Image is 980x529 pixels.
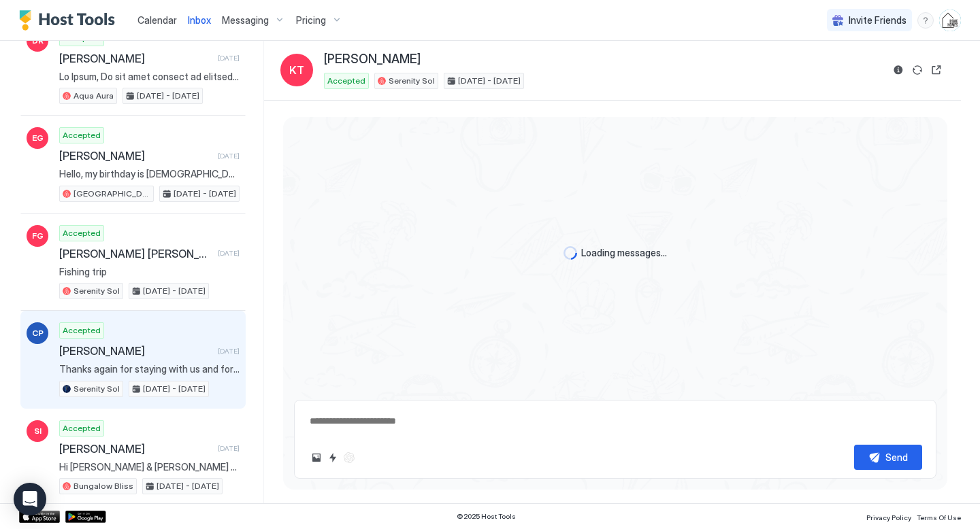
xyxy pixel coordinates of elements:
span: KT [289,62,304,78]
a: Google Play Store [65,511,106,523]
button: Reservation information [890,62,906,78]
span: Aqua Aura [73,90,114,102]
span: [PERSON_NAME] [59,442,212,456]
span: Pricing [296,14,326,27]
span: [PERSON_NAME] [59,344,212,358]
span: [DATE] [218,249,240,258]
span: [PERSON_NAME] [59,149,212,163]
span: Accepted [63,129,101,141]
div: loading [563,246,577,260]
span: Accepted [63,422,101,434]
div: Open Intercom Messenger [14,483,46,515]
span: [DATE] [218,347,240,356]
span: EG [32,132,44,144]
span: Thanks again for staying with us and for informing us of your departure from [PERSON_NAME]. Safe ... [59,363,240,375]
a: Terms Of Use [917,509,961,524]
button: Sync reservation [909,62,926,78]
span: [DATE] - [DATE] [143,383,206,395]
span: Accepted [327,75,365,87]
span: [DATE] - [DATE] [157,480,219,492]
div: menu [917,12,934,29]
span: [DATE] [218,54,240,63]
span: [DATE] [218,152,240,160]
span: [DATE] [218,444,240,453]
span: Inbox [188,14,211,26]
span: Serenity Sol [389,75,435,87]
button: Send [854,445,922,470]
span: [DATE] - [DATE] [458,75,521,87]
a: App Store [19,511,60,523]
span: Accepted [63,227,101,239]
span: Accepted [63,324,101,337]
button: Open reservation [928,62,945,78]
span: SI [34,425,42,437]
span: Messaging [222,14,269,27]
span: Fishing trip [59,266,240,278]
span: FG [32,230,44,242]
button: Quick reply [325,449,341,466]
span: CP [32,327,44,339]
span: Lo Ipsum, Do sit amet consect ad elitsed doe te Inci Utla etd magnaa en adminim ven qui nostrudex... [59,71,240,83]
button: Upload image [308,449,325,466]
a: Inbox [188,13,211,27]
span: [PERSON_NAME] [PERSON_NAME] [59,247,212,260]
span: [PERSON_NAME] [324,52,421,67]
a: Privacy Policy [866,509,911,524]
span: Serenity Sol [73,383,120,395]
span: [DATE] - [DATE] [174,188,236,200]
span: © 2025 Host Tools [457,512,516,521]
div: User profile [939,10,961,31]
div: Send [885,450,908,464]
span: [PERSON_NAME] [59,52,212,65]
span: Hi [PERSON_NAME] & [PERSON_NAME] - We are a family of 3 (myself, wife and [DEMOGRAPHIC_DATA] son)... [59,461,240,473]
span: Bungalow Bliss [73,480,133,492]
span: [DATE] - [DATE] [143,285,206,297]
span: Calendar [137,14,177,26]
span: [GEOGRAPHIC_DATA] [73,188,150,200]
span: Hello, my birthday is [DEMOGRAPHIC_DATA]. I live in the [GEOGRAPHIC_DATA][PERSON_NAME] and I'm pl... [59,168,240,180]
span: Terms Of Use [917,513,961,522]
a: Calendar [137,13,177,27]
a: Host Tools Logo [19,10,121,31]
span: Privacy Policy [866,513,911,522]
span: Loading messages... [581,247,667,259]
span: [DATE] - [DATE] [137,90,199,102]
span: Serenity Sol [73,285,120,297]
span: Invite Friends [849,14,906,27]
